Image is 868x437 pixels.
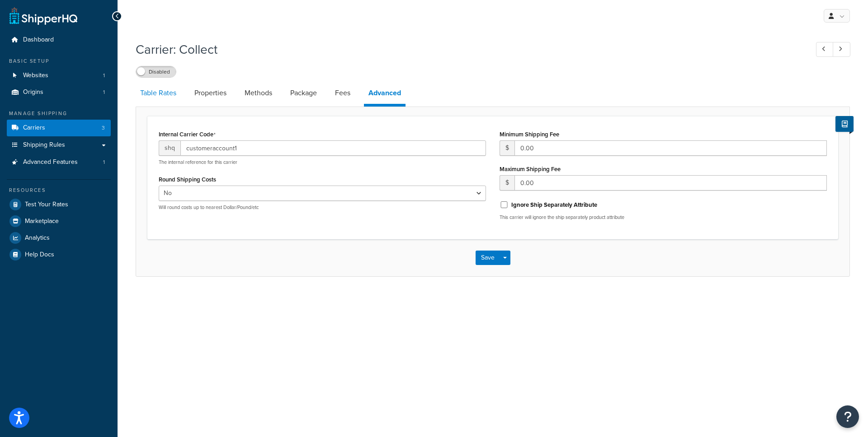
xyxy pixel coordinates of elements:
div: Resources [7,186,111,194]
span: Help Docs [25,251,54,259]
a: Analytics [7,230,111,246]
a: Dashboard [7,32,111,48]
span: $ [500,175,514,191]
li: Carriers [7,120,111,136]
a: Help Docs [7,246,111,263]
a: Websites1 [7,67,111,84]
button: Show Help Docs [835,116,854,132]
a: Table Rates [136,82,181,104]
span: Shipping Rules [23,141,65,149]
span: Carriers [23,124,45,132]
a: Advanced [364,82,406,107]
div: Basic Setup [7,57,111,65]
a: Test Your Rates [7,196,111,213]
p: The internal reference for this carrier [159,159,486,166]
span: Advanced Features [23,158,78,166]
a: Origins1 [7,84,111,101]
h1: Carrier: Collect [136,41,799,58]
li: Origins [7,84,111,101]
a: Carriers3 [7,120,111,136]
p: This carrier will ignore the ship separately product attribute [500,214,827,221]
label: Disabled [136,66,176,77]
a: Shipping Rules [7,137,111,153]
span: 1 [103,158,105,166]
p: Will round costs up to nearest Dollar/Pound/etc [159,204,486,211]
span: $ [500,140,514,156]
a: Methods [240,82,277,104]
span: Dashboard [23,36,54,44]
button: Open Resource Center [836,405,859,428]
li: Advanced Features [7,154,111,171]
span: Marketplace [25,218,59,225]
div: Manage Shipping [7,110,111,117]
label: Ignore Ship Separately Attribute [511,201,597,209]
button: Save [476,251,500,265]
li: Websites [7,67,111,84]
label: Round Shipping Costs [159,176,216,183]
span: shq [159,140,180,156]
span: 3 [102,124,105,132]
label: Internal Carrier Code [159,131,216,138]
span: Test Your Rates [25,201,68,209]
a: Package [286,82,321,104]
a: Fees [330,82,355,104]
a: Advanced Features1 [7,154,111,171]
label: Maximum Shipping Fee [500,166,561,172]
a: Previous Record [816,42,834,57]
a: Next Record [833,42,850,57]
span: 1 [103,72,105,79]
label: Minimum Shipping Fee [500,131,559,138]
span: 1 [103,88,105,96]
span: Origins [23,88,43,96]
span: Websites [23,72,48,79]
span: Analytics [25,234,50,242]
a: Properties [190,82,231,104]
a: Marketplace [7,213,111,229]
